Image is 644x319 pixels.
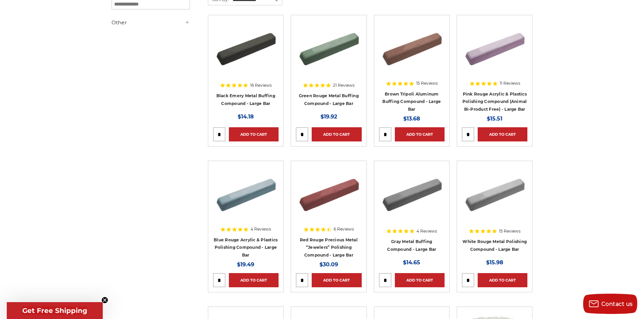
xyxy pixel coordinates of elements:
[237,261,254,268] span: $19.49
[486,259,503,266] span: $15.98
[319,261,338,268] span: $30.09
[213,166,279,220] img: Blue rouge polishing compound
[7,302,103,319] div: Get Free ShippingClose teaser
[403,259,420,266] span: $14.65
[312,273,361,287] a: Add to Cart
[379,166,445,252] a: Gray Buffing Compound
[395,127,445,141] a: Add to Cart
[213,166,279,252] a: Blue rouge polishing compound
[462,20,527,74] img: Pink Plastic Polishing Compound
[320,113,337,120] span: $19.92
[214,237,278,258] a: Blue Rouge Acrylic & Plastics Polishing Compound - Large Bar
[296,166,361,252] a: Red Rouge Jewelers Buffing Compound
[403,115,420,122] span: $13.68
[296,20,361,74] img: Green Rouge Aluminum Buffing Compound
[462,166,527,252] a: White Rouge Buffing Compound
[478,273,527,287] a: Add to Cart
[462,166,527,220] img: White Rouge Buffing Compound
[601,301,633,307] span: Contact us
[379,166,445,220] img: Gray Buffing Compound
[213,20,279,74] img: Black Stainless Steel Buffing Compound
[296,166,361,220] img: Red Rouge Jewelers Buffing Compound
[112,19,190,27] h5: Other
[583,294,637,314] button: Contact us
[382,91,441,112] a: Brown Tripoli Aluminum Buffing Compound - Large Bar
[462,20,527,106] a: Pink Plastic Polishing Compound
[238,113,254,120] span: $14.18
[296,20,361,106] a: Green Rouge Aluminum Buffing Compound
[213,20,279,106] a: Black Stainless Steel Buffing Compound
[379,20,445,106] a: Brown Tripoli Aluminum Buffing Compound
[312,127,361,141] a: Add to Cart
[300,237,358,258] a: Red Rouge Precious Metal “Jewelers” Polishing Compound - Large Bar
[395,273,445,287] a: Add to Cart
[462,91,527,112] a: Pink Rouge Acrylic & Plastics Polishing Compound (Animal Bi-Product Free) - Large Bar
[379,20,445,74] img: Brown Tripoli Aluminum Buffing Compound
[101,297,108,303] button: Close teaser
[478,127,527,141] a: Add to Cart
[22,307,87,315] span: Get Free Shipping
[229,127,279,141] a: Add to Cart
[487,115,502,122] span: $15.51
[229,273,279,287] a: Add to Cart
